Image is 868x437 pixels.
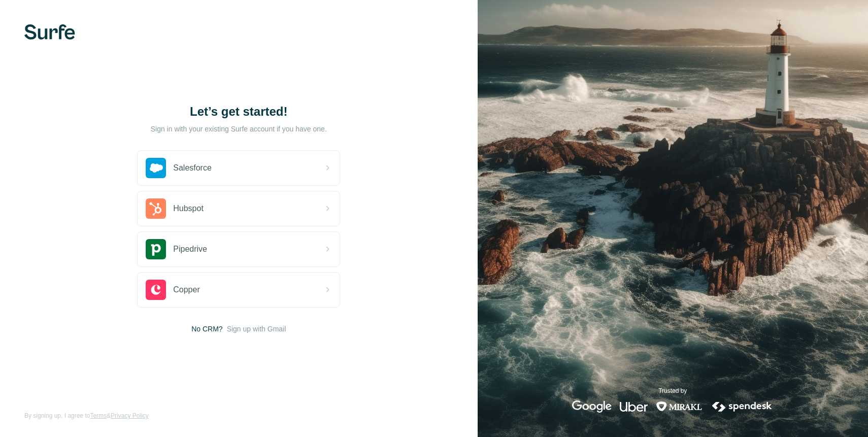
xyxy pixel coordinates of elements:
[146,280,166,300] img: copper's logo
[137,104,340,120] h1: Let’s get started!
[24,411,149,420] span: By signing up, I agree to &
[111,412,149,419] a: Privacy Policy
[146,158,166,178] img: salesforce's logo
[173,284,199,296] span: Copper
[711,400,774,413] img: spendesk's logo
[658,386,687,395] p: Trusted by
[90,412,107,419] a: Terms
[146,239,166,259] img: pipedrive's logo
[620,400,648,413] img: uber's logo
[191,324,222,334] span: No CRM?
[227,324,286,334] button: Sign up with Gmail
[656,400,703,413] img: mirakl's logo
[173,162,212,174] span: Salesforce
[572,400,612,413] img: google's logo
[173,203,204,215] span: Hubspot
[173,243,207,255] span: Pipedrive
[146,198,166,219] img: hubspot's logo
[24,24,75,40] img: Surfe's logo
[151,124,327,134] p: Sign in with your existing Surfe account if you have one.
